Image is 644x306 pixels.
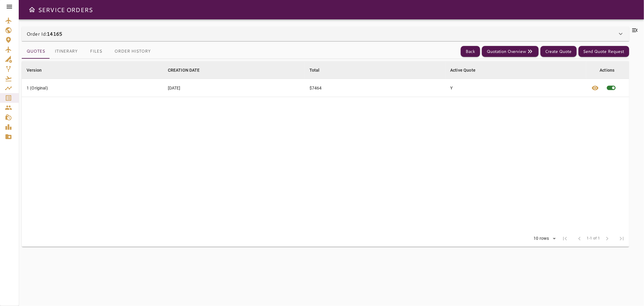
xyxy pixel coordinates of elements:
div: 10 rows [530,234,558,243]
span: Previous Page [572,231,587,246]
td: [DATE] [163,79,305,97]
div: Order Id:14165 [22,27,629,41]
div: Total [309,67,320,74]
span: CREATION DATE [168,67,208,74]
span: Next Page [600,231,615,246]
td: $7464 [305,79,445,97]
button: Quotes [22,44,50,59]
button: Send Quote Request [578,46,629,57]
div: Active Quote [450,67,476,74]
button: Quotation Overview [482,46,539,57]
button: View quote details [588,79,602,97]
div: Version [27,67,42,74]
span: Active Quote [450,67,483,74]
td: Y [445,79,586,97]
span: Last Page [615,231,629,246]
button: Back [461,46,480,57]
span: Version [27,67,50,74]
h6: SERVICE ORDERS [38,5,93,15]
span: visibility [591,84,599,92]
span: 1-1 of 1 [587,236,600,242]
button: Order History [110,44,155,59]
p: Order Id: [27,30,62,37]
td: 1 (Original) [22,79,163,97]
button: Create Quote [540,46,577,57]
span: This quote is already active [602,79,620,97]
b: 14165 [47,30,62,37]
div: basic tabs example [22,44,155,59]
div: CREATION DATE [168,67,200,74]
div: 10 rows [532,236,551,241]
button: Files [82,44,110,59]
span: First Page [558,231,572,246]
button: Itinerary [50,44,82,59]
span: Total [309,67,328,74]
button: Open drawer [26,4,38,16]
